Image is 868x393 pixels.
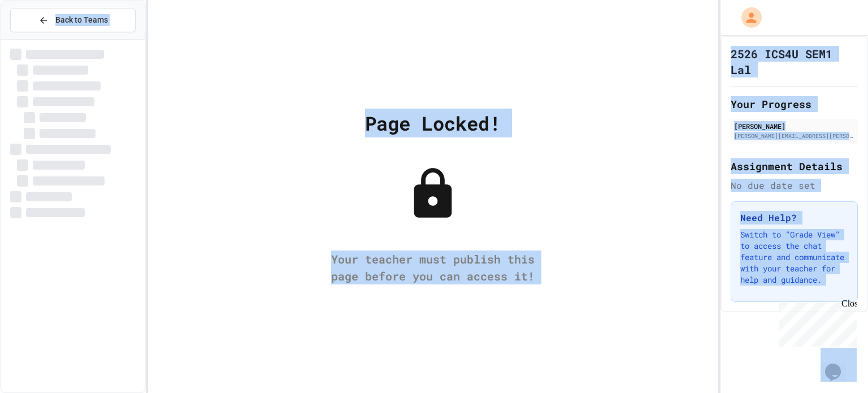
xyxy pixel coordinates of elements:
button: Back to Teams [10,8,136,32]
span: Back to Teams [55,14,108,26]
iframe: chat widget [821,348,857,382]
iframe: chat widget [774,299,857,347]
div: My Account [730,5,765,31]
h2: Assignment Details [731,158,858,174]
h3: Need Help? [740,211,848,224]
div: Your teacher must publish this page before you can access it! [320,251,546,284]
div: [PERSON_NAME][EMAIL_ADDRESS][PERSON_NAME][DOMAIN_NAME] [734,132,854,140]
div: Chat with us now!Close [5,5,78,72]
h1: 2526 ICS4U SEM1 Lal [731,46,858,77]
p: Switch to "Grade View" to access the chat feature and communicate with your teacher for help and ... [740,229,848,286]
h2: Your Progress [731,96,858,112]
div: Page Locked! [365,109,501,137]
div: [PERSON_NAME] [734,121,854,131]
div: No due date set [731,179,858,192]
